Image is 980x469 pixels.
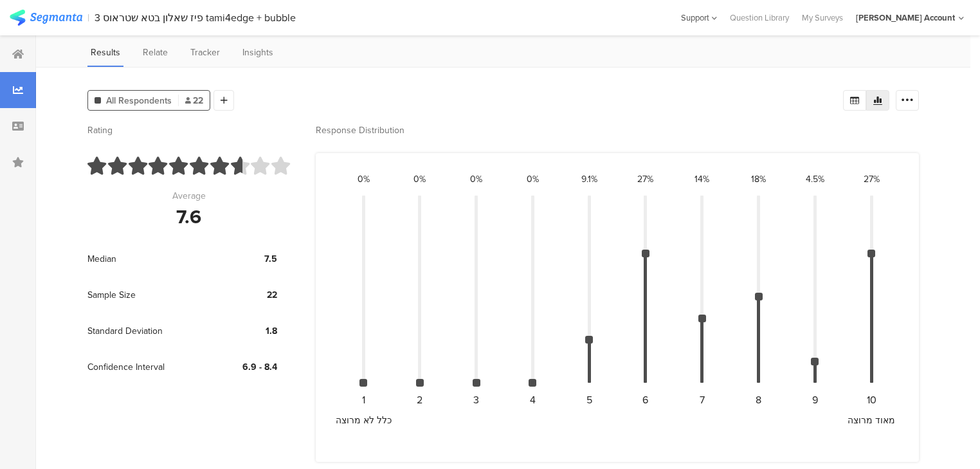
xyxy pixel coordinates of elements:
[530,392,536,407] div: 4
[210,324,277,338] div: 1.8
[586,392,592,407] div: 5
[210,288,277,302] div: 22
[867,392,876,407] div: 10
[331,414,395,427] div: כלל לא מרוצה
[470,172,482,186] div: 0%
[581,172,597,186] div: 9.1%
[87,10,89,25] div: |
[185,94,203,107] span: 22
[210,252,277,266] div: 7.5
[87,277,210,313] div: Sample Size
[473,392,479,407] div: 3
[856,12,955,24] div: [PERSON_NAME] Account
[417,392,422,407] div: 2
[723,12,795,24] a: Question Library
[95,12,296,24] div: 3 פיז שאלון בטא שטראוס tami4edge + bubble
[694,172,709,186] div: 14%
[143,46,168,59] span: Relate
[637,172,653,186] div: 27%
[242,46,273,59] span: Insights
[795,12,849,24] a: My Surveys
[210,360,277,374] div: 6.9 - 8.4
[362,392,365,407] div: 1
[316,124,919,137] div: Response Distribution
[190,46,220,59] span: Tracker
[413,172,426,186] div: 0%
[756,392,761,407] div: 8
[10,10,82,26] img: segmanta logo
[91,46,120,59] span: Results
[87,241,210,277] div: Median
[806,172,824,186] div: 4.5%
[176,203,201,231] div: 7.6
[681,8,717,28] div: Support
[358,172,370,186] div: 0%
[839,414,903,427] div: מאוד מרוצה
[106,94,172,107] span: All Respondents
[812,392,818,407] div: 9
[172,189,206,203] div: Average
[751,172,766,186] div: 18%
[87,313,210,349] div: Standard Deviation
[864,172,880,186] div: 27%
[87,349,210,385] div: Confidence Interval
[527,172,539,186] div: 0%
[642,392,648,407] div: 6
[87,124,290,137] div: Rating
[700,392,705,407] div: 7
